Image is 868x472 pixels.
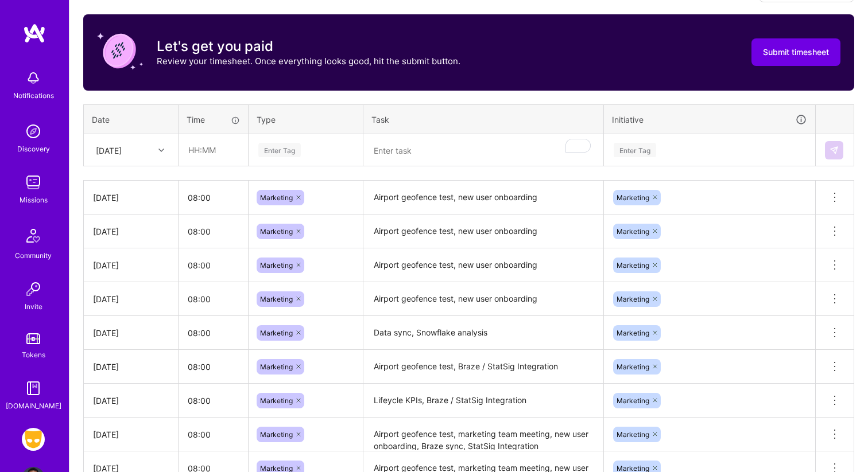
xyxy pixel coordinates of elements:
span: Marketing [617,227,649,236]
input: HH:MM [179,135,247,165]
div: Enter Tag [614,141,656,159]
img: Community [20,222,47,249]
div: [DATE] [96,144,122,156]
div: Discovery [17,143,50,155]
div: Time [187,114,240,126]
div: [DATE] [93,428,169,440]
div: Missions [20,194,48,206]
i: icon Chevron [158,147,164,153]
textarea: Airport geofence test, new user onboarding [365,249,602,281]
a: Grindr: Product & Marketing [19,428,48,451]
div: [DATE] [93,259,169,271]
textarea: Airport geofence test, Braze / StatSig Integration [365,351,602,383]
span: Marketing [260,193,293,202]
h3: Let's get you paid [157,38,460,55]
span: Marketing [260,295,293,303]
textarea: Airport geofence test, new user onboarding [365,216,602,247]
textarea: Data sync, Snowflake analysis [365,317,602,349]
th: Type [249,104,363,134]
p: Review your timesheet. Once everything looks good, hit the submit button. [157,55,460,67]
input: HH:MM [179,419,248,450]
textarea: Lifeycle KPIs, Braze / StatSig Integration [365,385,602,416]
span: Marketing [617,362,649,371]
div: [DOMAIN_NAME] [6,400,61,412]
span: Marketing [617,430,649,439]
span: Marketing [617,295,649,303]
span: Marketing [260,329,293,337]
div: Initiative [612,113,807,126]
input: HH:MM [179,250,248,280]
div: Community [15,249,52,262]
textarea: Airport geofence test, new user onboarding [365,283,602,315]
img: Submit [830,146,839,155]
th: Date [84,104,179,134]
input: HH:MM [179,318,248,348]
img: discovery [22,120,45,143]
textarea: To enrich screen reader interactions, please activate Accessibility in Grammarly extension settings [365,135,602,166]
img: coin [97,28,143,74]
input: HH:MM [179,352,248,382]
input: HH:MM [179,216,248,247]
div: [DATE] [93,225,169,237]
span: Marketing [260,227,293,236]
div: [DATE] [93,395,169,407]
span: Marketing [260,430,293,439]
span: Marketing [617,329,649,337]
div: [DATE] [93,327,169,339]
textarea: Airport geofence test, marketing team meeting, new user onboarding, Braze sync, StatSig Integration [365,419,602,450]
div: Notifications [13,89,54,102]
span: Marketing [260,396,293,405]
img: logo [23,23,46,44]
span: Marketing [260,362,293,371]
input: HH:MM [179,182,248,213]
span: Marketing [617,193,649,202]
span: Submit timesheet [763,46,829,58]
input: HH:MM [179,385,248,416]
img: Invite [22,278,45,301]
img: teamwork [22,171,45,194]
img: tokens [26,333,40,344]
img: guide book [22,377,45,400]
button: Submit timesheet [751,38,840,66]
div: [DATE] [93,192,169,204]
span: Marketing [617,396,649,405]
div: [DATE] [93,361,169,373]
th: Task [363,104,604,134]
span: Marketing [260,261,293,270]
textarea: Airport geofence test, new user onboarding [365,182,602,213]
div: Tokens [22,349,45,361]
img: bell [22,67,45,89]
img: Grindr: Product & Marketing [22,428,45,451]
div: Invite [25,301,42,313]
div: [DATE] [93,293,169,305]
span: Marketing [617,261,649,270]
input: HH:MM [179,284,248,314]
div: Enter Tag [258,141,301,159]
